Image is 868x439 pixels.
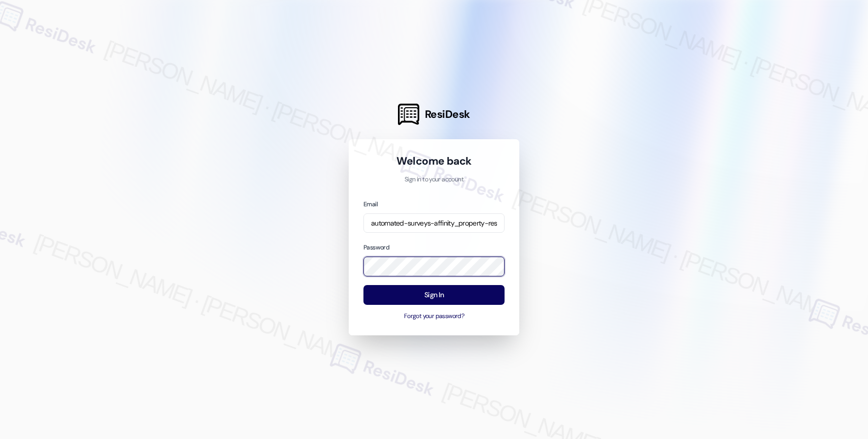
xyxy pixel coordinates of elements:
[363,213,505,233] input: name@example.com
[425,107,470,121] span: ResiDesk
[363,285,505,305] button: Sign In
[398,104,419,125] img: ResiDesk Logo
[363,200,378,208] label: Email
[363,312,505,321] button: Forgot your password?
[363,175,505,184] p: Sign in to your account
[363,154,505,168] h1: Welcome back
[363,243,389,252] label: Password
